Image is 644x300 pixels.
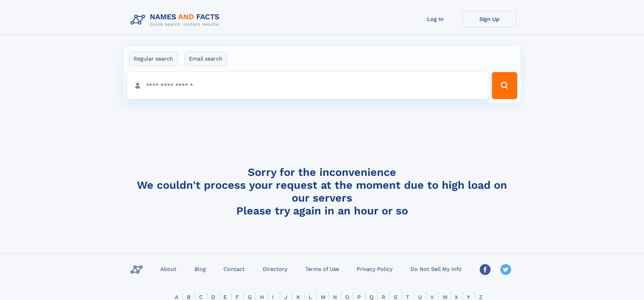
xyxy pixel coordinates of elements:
a: Directory [260,264,290,274]
button: Search Button [492,72,517,99]
a: Blog [192,264,209,274]
a: Do Not Sell My Info [408,264,464,274]
a: Terms of Use [303,264,342,274]
a: Log In [408,11,462,27]
input: search input [127,72,489,99]
img: Twitter [500,264,511,275]
h4: Sorry for the inconvenience We couldn't process your request at the moment due to high load on ou... [128,166,517,217]
a: Privacy Policy [354,264,395,274]
label: Regular search [129,52,177,66]
a: About [158,264,179,274]
a: Contact [221,264,247,274]
img: Facebook [480,264,491,275]
img: Logo Names and Facts [128,11,225,29]
label: Email search [185,52,227,66]
a: Sign Up [462,11,517,27]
